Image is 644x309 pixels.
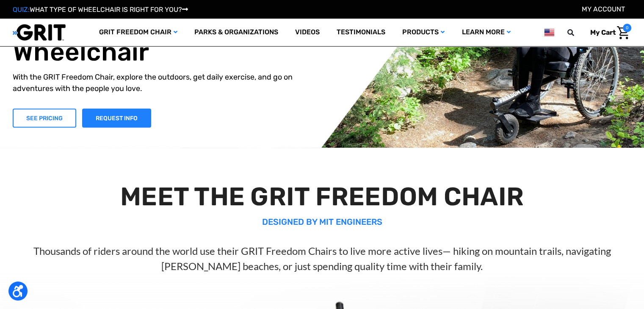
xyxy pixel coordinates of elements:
[590,28,616,36] span: My Cart
[91,19,186,46] a: GRIT Freedom Chair
[544,27,554,38] img: us.png
[287,19,328,46] a: Videos
[623,24,631,32] span: 0
[571,24,584,41] input: Search
[13,71,312,94] p: With the GRIT Freedom Chair, explore the outdoors, get daily exercise, and go on adventures with ...
[394,19,453,46] a: Products
[82,108,151,127] a: Slide number 1, Request Information
[16,182,628,212] h2: MEET THE GRIT FREEDOM CHAIR
[582,5,625,13] a: Account
[13,108,76,127] a: Shop Now
[140,35,186,43] span: Phone Number
[328,19,394,46] a: Testimonials
[13,6,188,14] a: QUIZ:WHAT TYPE OF WHEELCHAIR IS RIGHT FOR YOU?
[16,215,628,228] p: DESIGNED BY MIT ENGINEERS
[453,19,519,46] a: Learn More
[617,26,629,39] img: Cart
[186,19,287,46] a: Parks & Organizations
[16,243,628,274] p: Thousands of riders around the world use their GRIT Freedom Chairs to live more active lives— hik...
[13,24,66,41] img: GRIT All-Terrain Wheelchair and Mobility Equipment
[584,24,631,41] a: Cart with 0 items
[13,6,30,14] span: QUIZ:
